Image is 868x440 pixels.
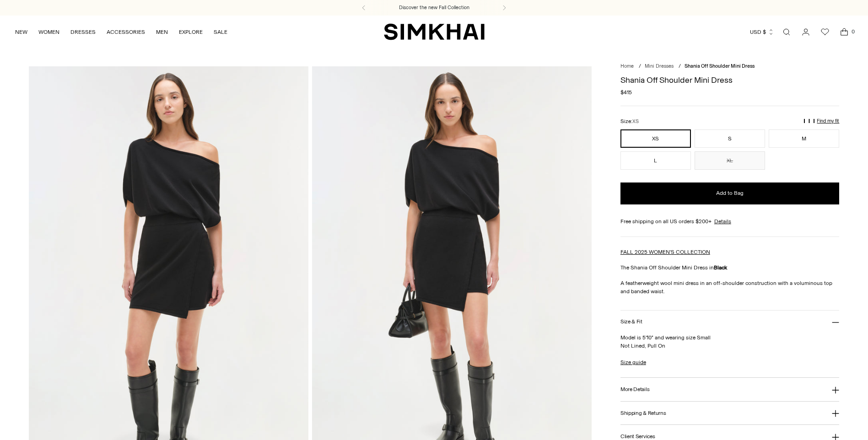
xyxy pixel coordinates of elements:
button: More Details [620,378,840,401]
button: XS [620,129,691,148]
nav: breadcrumbs [620,63,840,70]
button: Add to Bag [620,182,840,204]
a: WOMEN [38,22,59,42]
div: / [639,63,641,70]
a: Details [714,217,731,225]
a: Size guide [620,358,646,366]
button: Size & Fit [620,311,840,334]
p: The Shania Off Shoulder Mini Dress in [620,263,840,272]
button: USD $ [750,22,774,42]
p: A featherweight wool mini dress in an off-shoulder construction with a voluminous top and banded ... [620,279,840,295]
label: Size: [620,117,639,126]
div: / [679,63,681,70]
span: 0 [849,27,857,36]
button: Shipping & Returns [620,402,840,425]
h3: More Details [620,386,649,392]
a: Open cart modal [835,23,853,41]
a: Open search modal [777,23,796,41]
a: ACCESSORIES [107,22,145,42]
a: DRESSES [70,22,96,42]
span: Shania Off Shoulder Mini Dress [685,63,755,69]
span: Add to Bag [716,189,744,197]
h3: Client Services [620,434,655,440]
a: Home [620,63,634,69]
strong: Black [714,264,727,271]
h3: Size & Fit [620,319,642,325]
a: Wishlist [816,23,834,41]
h1: Shania Off Shoulder Mini Dress [620,76,840,84]
button: M [769,129,839,148]
div: Free shipping on all US orders $200+ [620,217,840,225]
span: XS [632,118,639,124]
a: EXPLORE [179,22,203,42]
a: FALL 2025 WOMEN'S COLLECTION [620,249,710,255]
button: S [695,129,765,148]
h3: Shipping & Returns [620,410,666,416]
a: SALE [214,22,227,42]
p: Model is 5'10" and wearing size Small Not Lined, Pull On [620,333,840,350]
a: Discover the new Fall Collection [399,4,469,11]
a: SIMKHAI [384,23,485,41]
button: XL [695,151,765,170]
a: Go to the account page [797,23,815,41]
button: L [620,151,691,170]
a: Mini Dresses [645,63,674,69]
a: MEN [156,22,168,42]
span: $415 [620,88,632,97]
a: NEW [15,22,27,42]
